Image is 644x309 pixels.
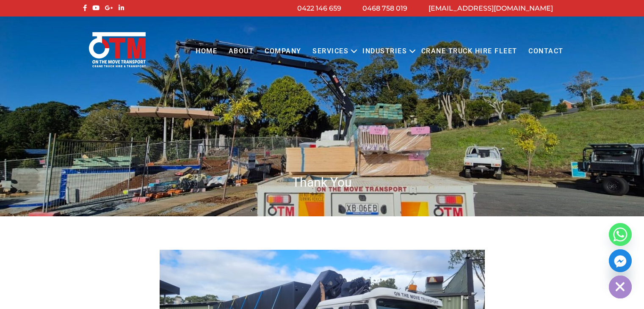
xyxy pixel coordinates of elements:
[223,40,259,63] a: About
[259,40,307,63] a: COMPANY
[609,249,632,272] a: Facebook_Messenger
[87,31,147,68] img: Otmtransport
[362,4,407,12] a: 0468 758 019
[523,40,569,63] a: Contact
[81,174,564,190] h1: Thank You
[297,4,341,12] a: 0422 146 659
[357,40,412,63] a: Industries
[190,40,223,63] a: Home
[428,4,553,12] a: [EMAIL_ADDRESS][DOMAIN_NAME]
[307,40,354,63] a: Services
[609,223,632,246] a: Whatsapp
[415,40,522,63] a: Crane Truck Hire Fleet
